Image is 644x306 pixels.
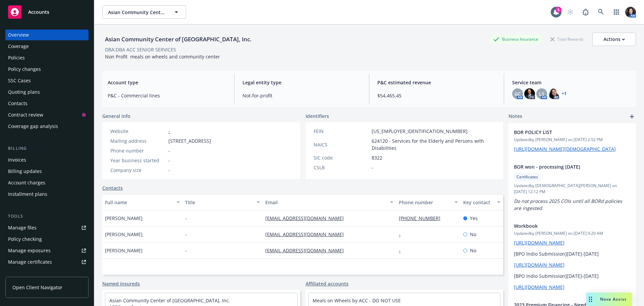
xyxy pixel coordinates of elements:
div: 5 [555,7,561,13]
a: Contract review [5,110,89,120]
span: [PERSON_NAME] [105,231,143,238]
a: Manage exposures [5,245,89,256]
a: Coverage [5,41,89,52]
span: - [168,147,170,154]
span: Accounts [28,9,49,15]
span: Updated by [PERSON_NAME] on [DATE] 9:20 AM [514,230,631,236]
button: Phone number [396,194,460,210]
div: Email [265,199,386,206]
a: [EMAIL_ADDRESS][DOMAIN_NAME] [265,231,349,237]
a: Search [594,5,608,19]
div: Manage files [8,222,37,233]
div: SIC code [314,154,369,161]
div: Total Rewards [547,35,587,43]
button: Title [182,194,263,210]
div: Overview [8,30,29,40]
span: - [185,247,187,254]
a: [URL][DOMAIN_NAME] [514,262,565,268]
em: Do not process 2025 COIs until all BORd policies are ingested. [514,198,624,211]
span: 8322 [372,154,382,161]
div: Account charges [8,177,45,188]
span: - [168,167,170,174]
a: [URL][DOMAIN_NAME] [514,284,565,290]
a: Policy checking [5,234,89,245]
span: Certificates [517,174,538,180]
a: Invoices [5,155,89,165]
img: photo [524,88,535,99]
span: Updated by [PERSON_NAME] on [DATE] 2:52 PM [514,137,631,143]
div: Policy checking [8,234,42,245]
button: Key contact [461,194,503,210]
a: Manage certificates [5,257,89,267]
a: [URL][DOMAIN_NAME] [514,239,565,246]
img: photo [548,88,559,99]
a: Policy changes [5,64,89,75]
button: Asian Community Center of [GEOGRAPHIC_DATA], Inc. [102,5,186,19]
div: Drag to move [586,293,595,306]
span: Not-for-profit [243,92,361,99]
span: P&C - Commercial lines [108,92,226,99]
span: Nova Assist [600,296,627,302]
span: 624120 - Services for the Elderly and Persons with Disabilities [372,137,495,151]
div: FEIN [314,128,369,135]
div: Policies [8,52,25,63]
img: photo [625,7,636,17]
div: SSC Cases [8,75,31,86]
a: [PHONE_NUMBER] [399,215,446,221]
a: - [399,247,406,254]
span: [PERSON_NAME] [105,247,143,254]
div: Installment plans [8,189,47,200]
div: Business Insurance [490,35,542,43]
span: Non Profit meals on wheels and community center [105,53,220,60]
a: Report a Bug [579,5,592,19]
div: Billing updates [8,166,42,177]
a: Coverage gap analysis [5,121,89,132]
a: Overview [5,30,89,40]
span: Identifiers [306,113,329,120]
p: [BPO Indio Submission][DATE]-[DATE] [514,272,631,279]
a: add [628,113,636,121]
div: Contacts [8,98,28,109]
div: Phone number [110,147,166,154]
span: [PERSON_NAME] [105,215,143,222]
p: [BPO Indio Submission][DATE]-[DATE] [514,250,631,257]
span: Asian Community Center of [GEOGRAPHIC_DATA], Inc. [108,9,166,16]
span: Legal entity type [243,79,361,86]
span: [US_EMPLOYER_IDENTIFICATION_NUMBER] [372,128,468,135]
span: - [168,157,170,164]
a: Manage claims [5,268,89,279]
span: - [185,231,187,238]
div: Year business started [110,157,166,164]
div: Contract review [8,110,43,120]
span: GC [515,90,521,97]
a: Affiliated accounts [306,280,348,287]
span: LS [539,90,544,97]
button: Email [263,194,396,210]
span: Updated by [DEMOGRAPHIC_DATA][PERSON_NAME] on [DATE] 12:12 PM [514,183,631,195]
a: Manage files [5,222,89,233]
span: BOR won - processing [DATE] [514,163,613,170]
div: Invoices [8,155,26,165]
a: - [399,231,406,237]
div: WorkbookUpdatedby [PERSON_NAME] on [DATE] 9:20 AM[URL][DOMAIN_NAME][BPO Indio Submission][DATE]-[... [508,217,636,296]
div: NAICS [314,141,369,148]
div: Manage claims [8,268,42,279]
a: [EMAIL_ADDRESS][DOMAIN_NAME] [265,215,349,221]
span: Account type [108,79,226,86]
div: Quoting plans [8,87,40,97]
span: - [372,164,373,171]
div: Coverage [8,41,29,52]
span: $54,465.45 [377,92,496,99]
span: Notes [508,113,522,121]
div: BOR POLICY LISTUpdatedby [PERSON_NAME] on [DATE] 2:52 PM[URL][DOMAIN_NAME][DEMOGRAPHIC_DATA] [508,123,636,158]
a: SSC Cases [5,75,89,86]
a: Contacts [102,184,123,191]
div: Title [185,199,253,206]
button: Actions [592,33,636,46]
div: Key contact [463,199,493,206]
button: Nova Assist [586,293,632,306]
span: Open Client Navigator [12,284,62,291]
div: Tools [5,213,89,220]
a: Asian Community Center of [GEOGRAPHIC_DATA], Inc. [109,297,230,304]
